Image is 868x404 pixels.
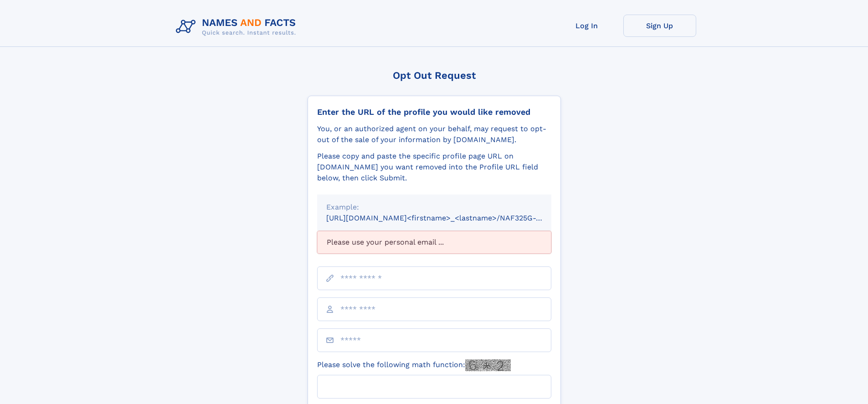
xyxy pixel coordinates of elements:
a: Log In [550,15,623,37]
div: Enter the URL of the profile you would like removed [317,107,551,117]
small: [URL][DOMAIN_NAME]<firstname>_<lastname>/NAF325G-xxxxxxxx [326,214,569,222]
div: Opt Out Request [308,70,561,81]
div: Example: [326,202,542,213]
a: Sign Up [623,15,696,37]
div: You, or an authorized agent on your behalf, may request to opt-out of the sale of your informatio... [317,123,551,145]
div: Please use your personal email ... [317,231,551,254]
label: Please solve the following math function: [317,359,511,371]
img: Logo Names and Facts [172,15,303,39]
div: Please copy and paste the specific profile page URL on [DOMAIN_NAME] you want removed into the Pr... [317,151,551,184]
